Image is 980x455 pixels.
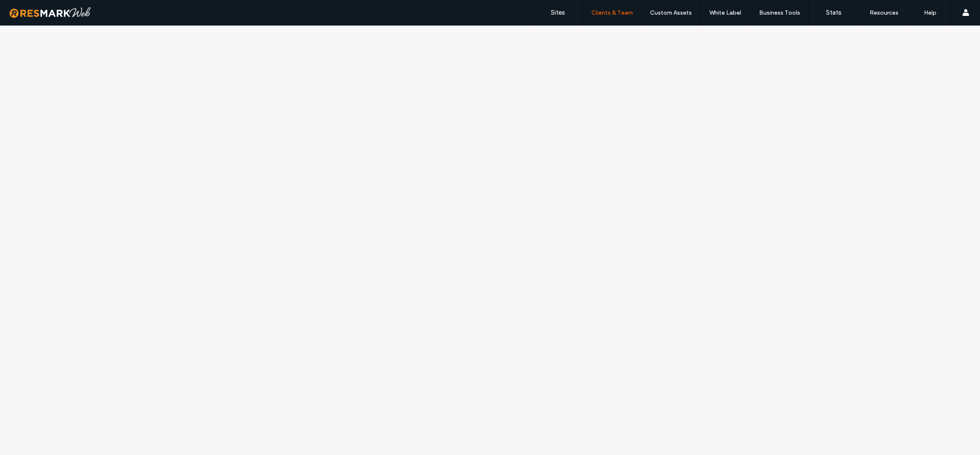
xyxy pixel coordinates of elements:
[924,9,937,16] label: Help
[551,9,565,16] label: Sites
[826,9,842,16] label: Stats
[870,9,898,16] label: Resources
[650,9,692,16] label: Custom Assets
[759,9,800,16] label: Business Tools
[591,9,633,16] label: Clients & Team
[709,9,741,16] label: White Label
